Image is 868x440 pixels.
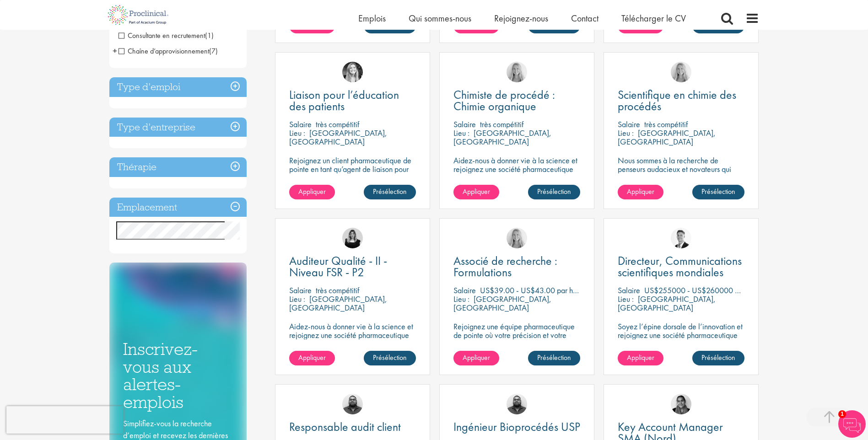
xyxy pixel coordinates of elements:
a: Ingénieur Bioprocédés USP [453,421,580,433]
span: Lieu : [453,294,469,304]
span: Salaire [453,119,476,129]
h3: Emplacement [109,198,247,217]
p: très compétitif [480,119,523,129]
span: Chimiste de procédé : Chimie organique [453,87,555,114]
h3: Inscrivez-vous aux alertes-emplois [123,340,233,411]
a: Scientifique en chimie des procédés [618,89,744,112]
p: Aidez-nous à donner vie à la science et rejoignez une société pharmaceutique de premier plan pour... [453,156,580,208]
p: [GEOGRAPHIC_DATA], [GEOGRAPHIC_DATA] [618,128,716,147]
span: Salaire [289,285,312,295]
a: Appliquer [618,351,663,365]
a: Télécharger le CV [621,12,686,24]
a: Chimiste de procédé : Chimie organique [453,89,580,112]
p: [GEOGRAPHIC_DATA], [GEOGRAPHIC_DATA] [453,294,551,313]
img: Ashley Bennett [507,394,527,414]
span: Liaison pour l’éducation des patients [289,87,399,114]
img: George Watson [671,228,691,248]
a: Présélection [364,185,416,199]
p: Rejoignez une équipe pharmaceutique de pointe où votre précision et votre passion pour la qualité... [453,322,580,365]
a: Présélection [528,185,580,199]
a: Directeur, Communications scientifiques mondiales [618,255,744,278]
span: Directeur, Communications scientifiques mondiales [618,253,742,280]
p: [GEOGRAPHIC_DATA], [GEOGRAPHIC_DATA] [453,128,551,147]
a: Emplois [358,12,386,24]
p: très compétitif [316,285,359,295]
span: Responsable audit client [289,419,401,435]
span: Appliquer [298,187,326,196]
span: Salaire [289,119,312,129]
p: Rejoignez un client pharmaceutique de pointe en tant qu’agent de liaison pour l’éducation des pat... [289,156,416,208]
img: Molly Colclough [342,228,363,248]
span: Chaîne d’approvisionnement [119,46,209,56]
span: (7) [209,46,218,56]
img: Shannon Briggs [671,62,691,82]
span: (1) [205,31,214,40]
span: Lieu : [289,128,305,138]
p: [GEOGRAPHIC_DATA], [GEOGRAPHIC_DATA] [289,294,387,313]
a: Présélection [692,185,744,199]
span: Salaire [618,119,640,129]
a: Associé de recherche : Formulations [453,255,580,278]
a: Présélection [692,351,744,365]
a: Liaison pour l’éducation des patients [289,89,416,112]
span: Appliquer [463,187,490,196]
h3: Type d’entreprise [109,118,247,137]
span: Consultante en recrutement [119,31,214,40]
span: Scientifique en chimie des procédés [618,87,736,114]
p: très compétitif [644,119,688,129]
img: Le chatbot [838,410,866,438]
img: Shannon Briggs [507,228,527,248]
span: Appliquer [627,187,654,196]
a: Contact [571,12,598,24]
span: Lieu : [618,294,634,304]
span: Auditeur Qualité - II - Niveau FSR - P2 [289,253,387,280]
p: très compétitif [316,119,359,129]
a: Rejoignez-nous [494,12,548,24]
span: Chaîne logistique [119,46,218,56]
img: Shannon Briggs [507,62,527,82]
a: Auditeur Qualité - II - Niveau FSR - P2 [289,255,416,278]
span: Consultante en recrutement [119,31,205,40]
a: Présélection [364,351,416,365]
p: [GEOGRAPHIC_DATA], [GEOGRAPHIC_DATA] [618,294,716,313]
a: Appliquer [289,185,335,199]
p: [GEOGRAPHIC_DATA], [GEOGRAPHIC_DATA] [289,128,387,147]
a: Appliquer [618,185,663,199]
a: Appliquer [453,185,499,199]
img: Manon Fuller [342,62,363,82]
img: Anjali Parbhu [671,394,691,414]
p: Nous sommes à la recherche de penseurs audacieux et novateurs qui sont prêts à aider à repousser ... [618,156,744,199]
span: Lieu : [453,128,469,138]
span: Salaire [618,285,640,295]
span: Appliquer [463,353,490,362]
h3: Thérapie [109,157,247,177]
a: Présélection [528,351,580,365]
span: Ingénieur Bioprocédés USP [453,419,580,435]
p: Aidez-nous à donner vie à la science et rejoignez une société pharmaceutique de premier plan pour... [289,322,416,374]
img: Ashley Bennett [342,394,363,414]
span: Associé de recherche : Formulations [453,253,557,280]
a: Qui sommes-nous [409,12,471,24]
h3: Type d’emploi [109,77,247,97]
a: Responsable audit client [289,421,416,433]
span: Lieu : [618,128,634,138]
a: Appliquer [453,351,499,365]
p: US$39.00 - US$43.00 par heure [480,285,587,295]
